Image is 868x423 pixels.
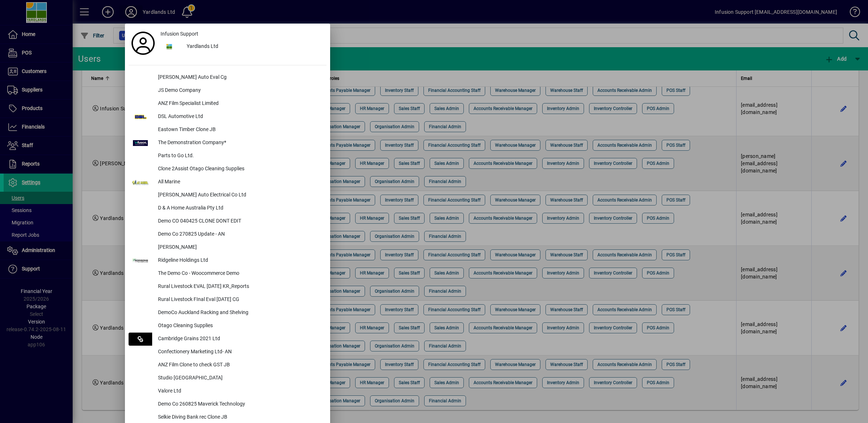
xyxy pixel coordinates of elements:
button: Clone 2Assist Otago Cleaning Supplies [129,163,326,176]
button: D & A Home Australia Pty Ltd [129,202,326,215]
div: The Demo Co - Woocommerce Demo [152,267,326,280]
button: [PERSON_NAME] [129,241,326,254]
button: Rural Livestock FInal Eval [DATE] CG [129,293,326,306]
div: DemoCo Auckland Racking and Shelving [152,306,326,320]
div: Studio [GEOGRAPHIC_DATA] [152,372,326,385]
button: [PERSON_NAME] Auto Eval Cg [129,71,326,84]
button: Eastown Timber Clone JB [129,123,326,137]
div: Demo CO 040425 CLONE DONT EDIT [152,215,326,228]
div: Otago Cleaning Supplies [152,320,326,333]
div: ANZ Film Clone to check GST JB [152,359,326,372]
div: Rural Livestock EVAL [DATE] KR_Reports [152,280,326,293]
button: Demo CO 040425 CLONE DONT EDIT [129,215,326,228]
button: Rural Livestock EVAL [DATE] KR_Reports [129,280,326,293]
button: Demo Co 260825 Maverick Technology [129,398,326,411]
button: Parts to Go Ltd. [129,150,326,163]
div: Yardlands Ltd [181,40,326,53]
button: The Demo Co - Woocommerce Demo [129,267,326,280]
a: Infusion Support [158,27,326,40]
div: [PERSON_NAME] Auto Eval Cg [152,71,326,84]
button: [PERSON_NAME] Auto Electrical Co Ltd [129,189,326,202]
button: Demo Co 270825 Update - AN [129,228,326,241]
div: [PERSON_NAME] Auto Electrical Co Ltd [152,189,326,202]
button: Cambridge Grains 2021 Ltd [129,333,326,346]
button: Confectionery Marketing Ltd- AN [129,346,326,359]
button: ANZ Film Clone to check GST JB [129,359,326,372]
div: DSL Automotive Ltd [152,110,326,123]
button: JS Demo Company [129,84,326,97]
div: [PERSON_NAME] [152,241,326,254]
div: JS Demo Company [152,84,326,97]
button: Yardlands Ltd [158,40,326,53]
span: Infusion Support [161,30,198,38]
div: Parts to Go Ltd. [152,150,326,163]
button: Otago Cleaning Supplies [129,320,326,333]
a: Profile [129,37,158,50]
div: D & A Home Australia Pty Ltd [152,202,326,215]
div: Demo Co 270825 Update - AN [152,228,326,241]
button: DemoCo Auckland Racking and Shelving [129,306,326,320]
button: ANZ Film Specialist Limited [129,97,326,110]
div: Ridgeline Holdings Ltd [152,254,326,267]
button: All Marine [129,176,326,189]
div: Demo Co 260825 Maverick Technology [152,398,326,411]
button: Valore Ltd [129,385,326,398]
div: Rural Livestock FInal Eval [DATE] CG [152,293,326,306]
div: The Demonstration Company* [152,137,326,150]
div: ANZ Film Specialist Limited [152,97,326,110]
div: Confectionery Marketing Ltd- AN [152,346,326,359]
div: All Marine [152,176,326,189]
div: Valore Ltd [152,385,326,398]
button: Ridgeline Holdings Ltd [129,254,326,267]
button: The Demonstration Company* [129,137,326,150]
div: Cambridge Grains 2021 Ltd [152,333,326,346]
button: DSL Automotive Ltd [129,110,326,123]
div: Clone 2Assist Otago Cleaning Supplies [152,163,326,176]
button: Studio [GEOGRAPHIC_DATA] [129,372,326,385]
div: Eastown Timber Clone JB [152,123,326,137]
